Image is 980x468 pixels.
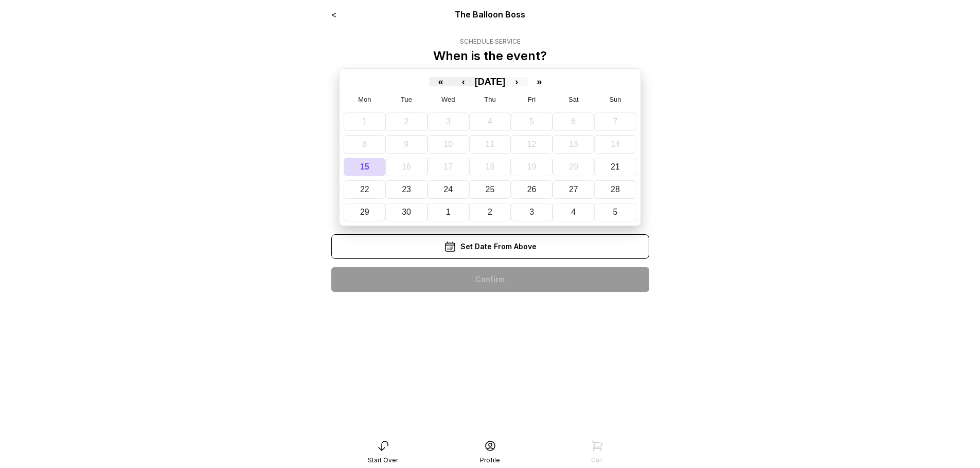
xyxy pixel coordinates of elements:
[528,77,550,86] button: »
[511,158,553,176] button: September 19, 2025
[511,113,553,131] button: September 5, 2025
[452,77,475,86] button: ‹
[385,113,427,131] button: September 2, 2025
[511,180,553,199] button: September 26, 2025
[475,77,506,87] span: [DATE]
[360,185,369,194] abbr: September 22, 2025
[344,180,385,199] button: September 22, 2025
[443,185,453,194] abbr: September 24, 2025
[553,135,594,154] button: September 13, 2025
[505,77,528,86] button: ›
[571,117,576,126] abbr: September 6, 2025
[344,203,385,221] button: September 29, 2025
[385,180,427,199] button: September 23, 2025
[511,203,553,221] button: October 3, 2025
[594,113,636,131] button: September 7, 2025
[385,158,427,176] button: September 16, 2025
[443,140,453,148] abbr: September 10, 2025
[486,185,495,194] abbr: September 25, 2025
[368,456,398,464] div: Start Over
[529,117,534,126] abbr: September 5, 2025
[594,180,636,199] button: September 28, 2025
[529,208,534,216] abbr: October 3, 2025
[433,38,547,46] div: Schedule Service
[613,117,618,126] abbr: September 7, 2025
[569,162,578,171] abbr: September 20, 2025
[441,96,455,103] abbr: Wednesday
[360,208,369,216] abbr: September 29, 2025
[594,135,636,154] button: September 14, 2025
[404,117,409,126] abbr: September 2, 2025
[446,117,451,126] abbr: September 3, 2025
[488,117,492,126] abbr: September 4, 2025
[402,185,411,194] abbr: September 23, 2025
[569,140,578,148] abbr: September 13, 2025
[385,203,427,221] button: September 30, 2025
[488,208,492,216] abbr: October 2, 2025
[609,96,621,103] abbr: Sunday
[427,203,469,221] button: October 1, 2025
[331,9,336,20] a: <
[344,135,385,154] button: September 8, 2025
[430,77,452,86] button: «
[427,135,469,154] button: September 10, 2025
[594,158,636,176] button: September 21, 2025
[427,113,469,131] button: September 3, 2025
[527,140,537,148] abbr: September 12, 2025
[362,117,367,126] abbr: September 1, 2025
[344,113,385,131] button: September 1, 2025
[568,96,579,103] abbr: Saturday
[553,203,594,221] button: October 4, 2025
[511,135,553,154] button: September 12, 2025
[611,140,620,148] abbr: September 14, 2025
[569,185,578,194] abbr: September 27, 2025
[443,162,453,171] abbr: September 17, 2025
[553,180,594,199] button: September 27, 2025
[446,208,451,216] abbr: October 1, 2025
[427,180,469,199] button: September 24, 2025
[358,96,371,103] abbr: Monday
[469,135,511,154] button: September 11, 2025
[404,140,409,148] abbr: September 9, 2025
[591,456,603,464] div: Cart
[528,96,536,103] abbr: Friday
[469,180,511,199] button: September 25, 2025
[331,234,649,259] div: Set Date From Above
[401,96,412,103] abbr: Tuesday
[360,162,369,171] abbr: September 15, 2025
[385,135,427,154] button: September 9, 2025
[395,8,585,21] div: The Balloon Boss
[613,208,618,216] abbr: October 5, 2025
[402,208,411,216] abbr: September 30, 2025
[553,113,594,131] button: September 6, 2025
[527,185,537,194] abbr: September 26, 2025
[611,185,620,194] abbr: September 28, 2025
[427,158,469,176] button: September 17, 2025
[402,162,411,171] abbr: September 16, 2025
[475,77,506,86] button: [DATE]
[571,208,576,216] abbr: October 4, 2025
[611,162,620,171] abbr: September 21, 2025
[469,203,511,221] button: October 2, 2025
[362,140,367,148] abbr: September 8, 2025
[433,48,547,64] p: When is the event?
[469,158,511,176] button: September 18, 2025
[594,203,636,221] button: October 5, 2025
[480,456,500,464] div: Profile
[527,162,537,171] abbr: September 19, 2025
[553,158,594,176] button: September 20, 2025
[484,96,495,103] abbr: Thursday
[486,162,495,171] abbr: September 18, 2025
[486,140,495,148] abbr: September 11, 2025
[469,113,511,131] button: September 4, 2025
[344,158,385,176] button: September 15, 2025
